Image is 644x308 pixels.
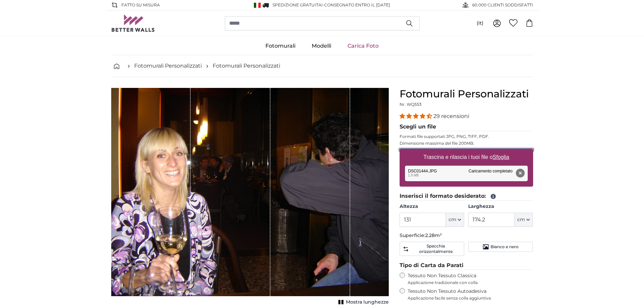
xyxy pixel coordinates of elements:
span: 4.34 stars [400,113,433,119]
a: Fotomurali [257,37,304,55]
span: - [323,2,390,7]
label: Trascina e rilascia i tuoi file o [421,150,512,164]
button: cm [515,213,533,227]
u: Sfoglia [493,154,509,160]
button: Specchia orizzontalmente [400,242,464,256]
p: Dimensione massima del file 200MB. [400,141,533,146]
span: Consegnato entro il [DATE] [324,2,390,7]
label: Tessuto Non Tessuto Classica [408,273,533,285]
a: Fotomurali Personalizzati [213,62,280,70]
legend: Inserisci il formato desiderato: [400,192,533,200]
span: cm [517,216,525,223]
label: Altezza [400,203,464,210]
h1: Fotomurali Personalizzati [400,88,533,100]
p: Superficie: [400,232,533,239]
button: cm [446,213,464,227]
span: Fatto su misura [121,2,160,8]
nav: breadcrumbs [111,55,533,77]
img: Betterwalls [111,15,155,32]
button: (it) [471,17,489,29]
button: Mostra lunghezze [336,298,389,307]
legend: Tipo di Carta da Parati [400,261,533,270]
span: Spedizione GRATUITA! [272,2,323,7]
span: Applicazione facile senza colla aggiuntiva [408,295,533,301]
p: Formati file supportati JPG, PNG, TIFF, PDF. [400,134,533,139]
span: 60.000 CLIENTI SODDISFATTI [472,2,533,8]
a: Fotomurali Personalizzati [134,62,202,70]
span: Nr. WQ553 [400,102,422,107]
span: cm [449,216,456,223]
a: Modelli [304,37,339,55]
span: Mostra lunghezze [346,299,389,306]
span: Bianco e nero [491,244,519,250]
span: 2.28m² [425,232,442,238]
label: Larghezza [468,203,533,210]
a: Carica Foto [339,37,387,55]
legend: Scegli un file [400,123,533,131]
div: 1 of 1 [111,88,389,307]
span: Applicazione tradizionale con colla [408,280,533,285]
label: Tessuto Non Tessuto Autoadesiva [408,288,533,301]
button: Bianco e nero [468,242,533,252]
span: 29 recensioni [433,113,469,119]
span: Specchia orizzontalmente [410,243,461,254]
img: Italia [254,3,261,8]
